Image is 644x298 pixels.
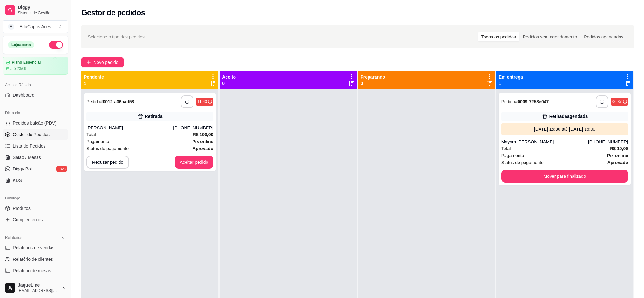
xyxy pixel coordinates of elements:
[86,99,100,104] span: Pedido
[515,99,549,104] strong: # 0009-7258e047
[3,108,68,118] div: Dia a dia
[607,160,628,165] strong: aprovado
[222,80,236,87] p: 0
[81,57,124,67] button: Novo pedido
[8,24,14,30] span: E
[3,254,68,264] a: Relatório de clientes
[193,132,214,137] strong: R$ 190,00
[86,145,129,152] span: Status do pagamento
[3,175,68,185] a: KDS
[86,131,96,138] span: Total
[499,74,523,80] p: Em entrega
[13,205,31,211] span: Produtos
[86,138,109,145] span: Pagamento
[612,99,622,104] div: 06:37
[13,120,57,126] span: Pedidos balcão (PDV)
[13,256,53,262] span: Relatório de clientes
[100,99,134,104] strong: # 0012-a36aad58
[501,145,511,152] span: Total
[173,125,213,131] div: [PHONE_NUMBER]
[501,99,515,104] span: Pedido
[504,126,626,132] div: [DATE] 15:30 até [DATE] 16:00
[3,118,68,128] button: Pedidos balcão (PDV)
[3,3,68,18] a: DiggySistema de Gestão
[13,267,51,274] span: Relatório de mesas
[18,288,58,293] span: [EMAIL_ADDRESS][DOMAIN_NAME]
[13,143,46,149] span: Lista de Pedidos
[3,152,68,163] a: Salão / Mesas
[3,129,68,140] a: Gestor de Pedidos
[580,32,627,41] div: Pedidos agendados
[478,32,519,41] div: Todos os pedidos
[84,80,104,87] p: 1
[81,8,145,18] h2: Gestor de pedidos
[12,60,41,65] article: Plano Essencial
[86,125,173,131] div: [PERSON_NAME]
[84,74,104,80] p: Pendente
[501,159,544,166] span: Status do pagamento
[3,215,68,225] a: Complementos
[501,139,588,145] div: Mayara [PERSON_NAME]
[5,235,22,240] span: Relatórios
[13,245,55,251] span: Relatórios de vendas
[588,139,628,145] div: [PHONE_NUMBER]
[501,170,628,183] button: Mover para finalizado
[499,80,523,87] p: 1
[193,146,213,151] strong: aprovado
[93,59,119,66] span: Novo pedido
[145,113,163,120] div: Retirada
[3,90,68,100] a: Dashboard
[18,5,66,10] span: Diggy
[8,41,34,48] div: Loja aberta
[519,32,580,41] div: Pedidos sem agendamento
[13,131,50,138] span: Gestor de Pedidos
[3,141,68,151] a: Lista de Pedidos
[610,146,628,151] strong: R$ 10,00
[10,66,26,71] article: até 23/09
[49,41,63,49] button: Alterar Status
[3,203,68,213] a: Produtos
[3,193,68,203] div: Catálogo
[549,113,588,120] div: Retirada agendada
[18,10,66,16] span: Sistema de Gestão
[222,74,236,80] p: Aceito
[13,217,43,223] span: Complementos
[361,74,385,80] p: Preparando
[19,24,55,30] div: EduCapas Aces ...
[175,156,214,169] button: Aceitar pedido
[3,80,68,90] div: Acesso Rápido
[86,60,91,65] span: plus
[86,156,129,169] button: Recusar pedido
[18,282,58,288] span: JaqueLine
[13,92,35,98] span: Dashboard
[501,152,524,159] span: Pagamento
[192,139,213,144] strong: Pix online
[13,166,32,172] span: Diggy Bot
[88,33,145,40] span: Selecione o tipo dos pedidos
[607,153,628,158] strong: Pix online
[361,80,385,87] p: 0
[3,277,68,287] a: Relatório de fidelidadenovo
[3,280,68,295] button: JaqueLine[EMAIL_ADDRESS][DOMAIN_NAME]
[3,266,68,276] a: Relatório de mesas
[13,177,22,184] span: KDS
[3,243,68,253] a: Relatórios de vendas
[3,164,68,174] a: Diggy Botnovo
[3,20,68,33] button: Select a team
[13,154,41,161] span: Salão / Mesas
[197,99,207,104] div: 11:40
[3,57,68,75] a: Plano Essencialaté 23/09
